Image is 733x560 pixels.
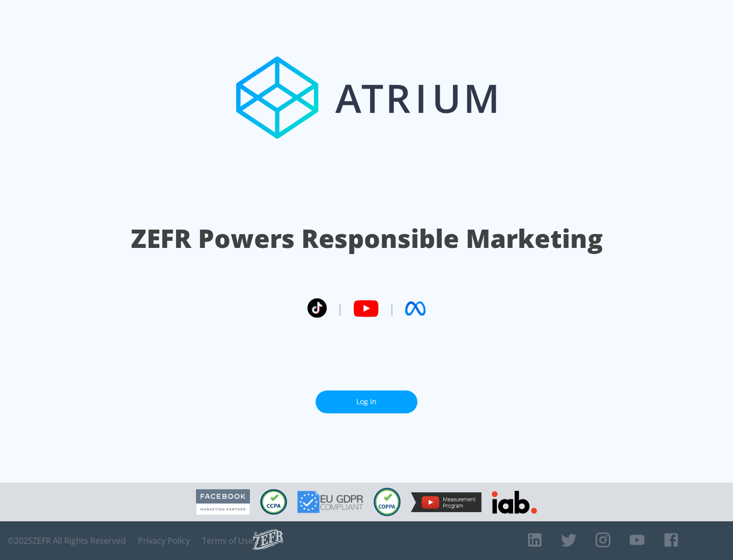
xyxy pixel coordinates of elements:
img: Facebook Marketing Partner [196,489,250,515]
span: © 2025 ZEFR All Rights Reserved [8,536,126,546]
img: COPPA Compliant [374,488,401,516]
img: CCPA Compliant [260,489,287,515]
a: Privacy Policy [138,536,190,546]
img: YouTube Measurement Program [411,492,482,512]
span: | [337,301,343,316]
a: Terms of Use [202,536,253,546]
span: | [389,301,395,316]
h1: ZEFR Powers Responsible Marketing [131,221,603,256]
img: IAB [492,491,537,514]
img: GDPR Compliant [297,491,363,513]
a: Log In [316,390,417,413]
